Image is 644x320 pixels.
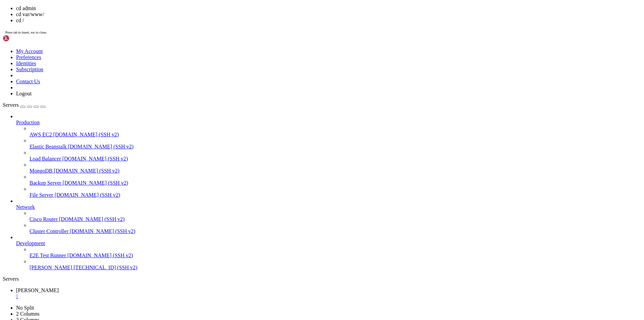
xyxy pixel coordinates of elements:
a: Cisco Router [DOMAIN_NAME] (SSH v2) [30,216,641,222]
a: No Split [16,305,34,311]
a: Load Balancer [DOMAIN_NAME] (SSH v2) [30,156,641,162]
x-row: not required on a system that users do not log into. [3,43,557,48]
span: [PERSON_NAME] [16,287,59,293]
x-row: To restore this content, you can run the 'unminimize' command. [3,54,557,60]
li: cd var/www/ [16,11,641,17]
li: File Server [DOMAIN_NAME] (SSH v2) [30,186,641,198]
x-row: This system has been minimized by removing packages and content that are [3,37,557,43]
span: File Server [30,192,53,198]
span: [DOMAIN_NAME] (SSH v2) [67,253,133,258]
x-row: root@NL-200:~# cd [3,83,557,88]
a: Backup Server [DOMAIN_NAME] (SSH v2) [30,180,641,186]
li: MongoDB [DOMAIN_NAME] (SSH v2) [30,162,641,174]
a: Development [16,240,641,246]
span: Production [16,120,40,125]
li: Network [16,198,641,234]
span: [DOMAIN_NAME] (SSH v2) [53,132,119,137]
span: AWS EC2 [30,132,52,137]
span: Cluster Controller [30,228,68,234]
a: Elastic Beanstalk [DOMAIN_NAME] (SSH v2) [30,144,641,150]
a: Production [16,120,641,126]
li: Cisco Router [DOMAIN_NAME] (SSH v2) [30,210,641,222]
a: 2 Columns [16,311,40,317]
x-row: * Documentation: [URL][DOMAIN_NAME] [3,14,557,20]
a: Alex [16,287,641,300]
span: [DOMAIN_NAME] (SSH v2) [54,168,119,174]
span: [DOMAIN_NAME] (SSH v2) [59,216,125,222]
a:  [16,293,641,300]
a: Cluster Controller [DOMAIN_NAME] (SSH v2) [30,228,641,234]
x-row: Welcome to Ubuntu 22.04.2 LTS (GNU/Linux 5.15.0-136-generic x86_64) [3,3,557,8]
li: Load Balancer [DOMAIN_NAME] (SSH v2) [30,150,641,162]
li: E2E Test Runner [DOMAIN_NAME] (SSH v2) [30,246,641,259]
span: MongoDB [30,168,52,174]
x-row: Last login: [DATE] from [TECHNICAL_ID] [3,77,557,83]
span: Cisco Router [30,216,58,222]
span: [DOMAIN_NAME] (SSH v2) [62,156,128,162]
a: Identities [16,60,36,66]
span: [DOMAIN_NAME] (SSH v2) [55,192,120,198]
x-row: * Management: [URL][DOMAIN_NAME] [3,20,557,26]
div: Servers [3,276,641,282]
img: Shellngn [3,35,41,42]
span: [DOMAIN_NAME] (SSH v2) [63,180,128,186]
x-row: New release '24.04.3 LTS' available. [3,60,557,65]
span: [DOMAIN_NAME] (SSH v2) [70,228,136,234]
li: [PERSON_NAME] [TECHNICAL_ID] (SSH v2) [30,259,641,271]
li: Development [16,234,641,271]
span: [TECHNICAL_ID] (SSH v2) [73,265,137,270]
a: File Server [DOMAIN_NAME] (SSH v2) [30,192,641,198]
a: Subscription [16,66,43,72]
li: AWS EC2 [DOMAIN_NAME] (SSH v2) [30,126,641,138]
a: Contact Us [16,79,40,84]
a: AWS EC2 [DOMAIN_NAME] (SSH v2) [30,132,641,138]
span: Backup Server [30,180,61,186]
a: Logout [16,91,32,96]
li: Cluster Controller [DOMAIN_NAME] (SSH v2) [30,222,641,234]
li: cd admin [16,5,641,11]
a: Preferences [16,54,41,60]
span: Elastic Beanstalk [30,144,67,149]
x-row: Run 'do-release-upgrade' to upgrade to it. [3,65,557,71]
a: Network [16,204,641,210]
li: Production [16,113,641,198]
li: cd / [16,17,641,24]
a: Servers [3,102,46,108]
li: Backup Server [DOMAIN_NAME] (SSH v2) [30,174,641,186]
x-row: * Support: [URL][DOMAIN_NAME] [3,26,557,31]
span: E2E Test Runner [30,253,66,258]
span: [PERSON_NAME] [30,265,72,270]
span: Press tab to insert, esc to close. [5,31,47,34]
span: Servers [3,102,19,108]
a: My Account [16,48,43,54]
span: Development [16,240,45,246]
span: Load Balancer [30,156,61,162]
div: (18, 14) [54,83,56,88]
li: Elastic Beanstalk [DOMAIN_NAME] (SSH v2) [30,138,641,150]
span: [DOMAIN_NAME] (SSH v2) [68,144,134,149]
a: MongoDB [DOMAIN_NAME] (SSH v2) [30,168,641,174]
a: E2E Test Runner [DOMAIN_NAME] (SSH v2) [30,253,641,259]
a: [PERSON_NAME] [TECHNICAL_ID] (SSH v2) [30,265,641,271]
span: Network [16,204,35,210]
